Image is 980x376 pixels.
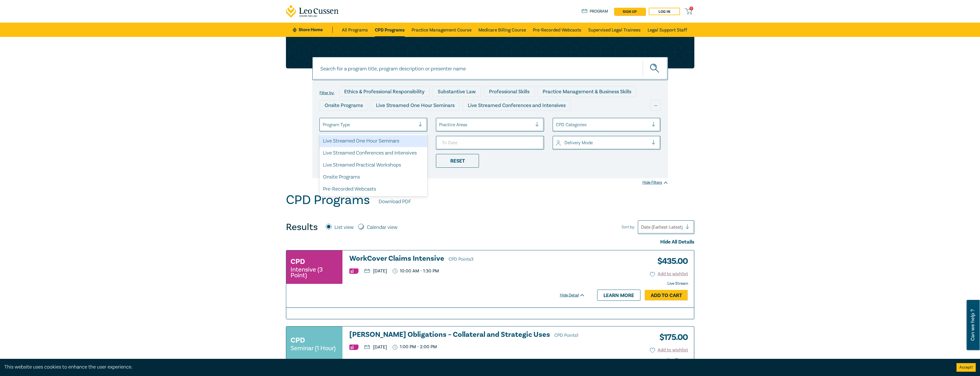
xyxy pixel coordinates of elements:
[319,159,428,171] div: Live Streamed Practical Workshops
[614,8,645,15] a: sign up
[323,122,324,128] input: select
[364,345,387,349] p: [DATE]
[371,100,460,111] div: Live Streamed One Hour Seminars
[484,86,535,97] div: Professional Skills
[641,224,642,230] input: Sort by
[319,100,368,111] div: Onsite Programs
[293,27,333,33] a: Store Home
[689,7,693,10] span: 0
[436,136,544,150] input: To Date
[339,86,430,97] div: Ethics & Professional Responsibility
[342,23,368,37] a: All Programs
[319,114,410,124] div: Live Streamed Practical Workshops
[349,331,585,339] a: [PERSON_NAME] Obligations – Collateral and Strategic Uses CPD Points1
[548,114,601,124] div: National Programs
[436,154,479,168] div: Reset
[319,91,334,95] label: Filter by:
[312,57,668,80] input: Search for a program title, program description or presenter name
[597,290,640,300] a: Learn more
[393,344,437,350] p: 1:00 PM - 2:00 PM
[970,303,975,347] span: Can we help ?
[648,23,687,37] a: Legal Support Staff
[286,193,370,207] h1: CPD Programs
[650,100,661,111] div: ...
[556,140,557,146] input: select
[375,23,405,37] a: CPD Programs
[537,86,636,97] div: Practice Management & Business Skills
[533,23,581,37] a: Pre-Recorded Webcasts
[364,269,387,273] p: [DATE]
[349,268,359,274] img: Substantive Law
[645,290,688,301] a: Add to Cart
[478,23,526,37] a: Medicare Billing Course
[667,281,688,286] strong: Live Stream
[449,256,474,262] span: CPD Points 3
[286,221,318,233] h4: Results
[319,171,428,183] div: Onsite Programs
[649,8,680,15] a: Log in
[582,8,608,15] a: Program
[291,256,305,267] h3: CPD
[291,267,338,278] small: Intensive (3 Point)
[291,335,305,345] h3: CPD
[439,122,440,128] input: select
[650,347,688,353] button: Add to wishlist
[319,183,428,195] div: Pre-Recorded Webcasts
[650,271,688,277] button: Add to wishlist
[286,238,694,246] div: Hide All Details
[291,345,336,351] small: Seminar (1 Hour)
[560,292,591,298] div: Hide Detail
[4,363,948,371] div: This website uses cookies to enhance the user experience.
[334,224,354,231] label: List view
[667,357,688,362] strong: Live Stream
[379,198,411,205] a: Download PDF
[463,100,571,111] div: Live Streamed Conferences and Intensives
[554,333,578,338] span: CPD Points 1
[588,23,641,37] a: Supervised Legal Trainees
[393,268,439,274] p: 10:00 AM - 1:30 PM
[319,135,428,147] div: Live Streamed One Hour Seminars
[413,114,479,124] div: Pre-Recorded Webcasts
[655,331,688,344] h3: $ 175.00
[956,363,976,372] button: Accept cookies
[412,23,472,37] a: Practice Management Course
[349,331,585,339] h3: [PERSON_NAME] Obligations – Collateral and Strategic Uses
[349,255,585,263] h3: WorkCover Claims Intensive
[432,86,481,97] div: Substantive Law
[349,345,359,350] img: Substantive Law
[556,122,557,128] input: select
[482,114,545,124] div: 10 CPD Point Packages
[367,224,398,231] label: Calendar view
[319,147,428,159] div: Live Streamed Conferences and Intensives
[653,255,688,268] h3: $ 435.00
[621,224,635,230] span: Sort by:
[349,255,585,263] a: WorkCover Claims Intensive CPD Points3
[642,180,668,185] div: Hide Filters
